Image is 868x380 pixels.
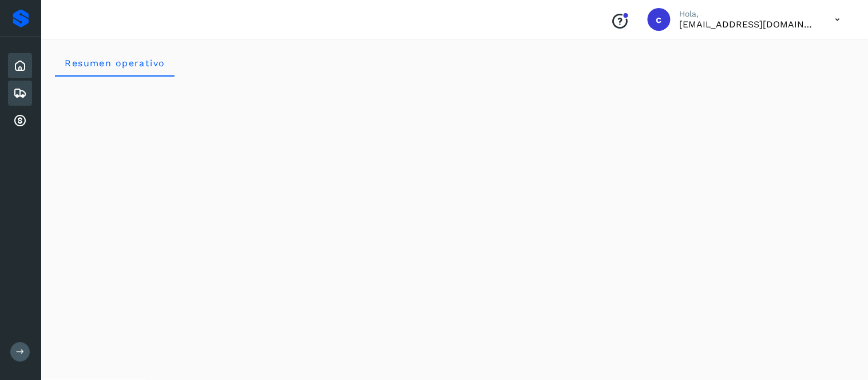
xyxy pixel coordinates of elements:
[8,108,32,133] div: Cuentas por cobrar
[8,53,32,78] div: Inicio
[680,9,817,19] p: Hola,
[680,19,817,30] p: cobranza@tms.com.mx
[64,58,165,69] span: Resumen operativo
[8,81,32,106] div: Embarques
